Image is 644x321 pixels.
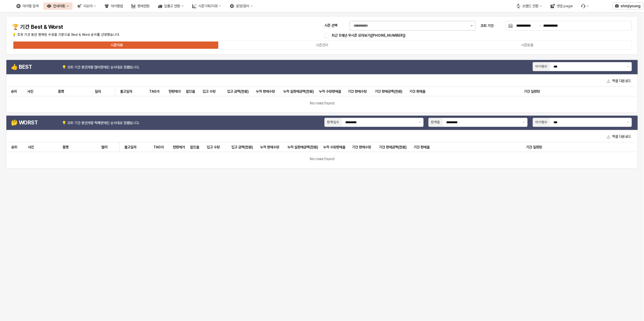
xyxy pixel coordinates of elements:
span: 사진 [27,89,33,94]
button: 브랜드 전환 [513,2,546,10]
span: 기간 판매금액(천원) [375,89,402,94]
div: 아이템 검색 [22,4,39,8]
p: 💡 조회 기간 동안 판매된 수량을 기준으로 Best & Worst 순위를 선정했습니다. [12,32,270,38]
span: 기간 판매수량 [348,89,367,94]
strong: 가장 [87,65,93,69]
button: 제안 사항 표시 [520,118,527,127]
div: 시즌언더 [316,43,328,47]
div: No rows found [8,152,636,167]
button: 아이템 검색 [13,2,42,10]
strong: 적게 [94,121,100,125]
span: 사진 [28,145,34,150]
label: 시즌용품 [424,42,630,48]
span: 누적 수량판매율 [319,89,341,94]
button: 엑셀 다운로드 [604,77,634,84]
button: 입출고 현황 [154,2,187,10]
p: shinjiyoung [621,4,641,8]
span: 기간 일판량 [524,89,540,94]
div: 입출고 현황 [164,4,180,8]
div: 아이템수 [535,120,548,125]
button: 시즌기획/리뷰 [189,2,225,10]
span: 현판매가 [173,145,185,150]
button: 제안 사항 표시 [625,118,632,127]
span: 컬러 [101,145,107,150]
span: 칼라 [95,89,101,94]
h4: 🤔 WORST [11,120,61,126]
div: 영업 page [557,4,573,8]
button: 제안 사항 표시 [416,118,423,127]
p: 💡 조회 기간 동안 판매된 순서대로 정렬됩니다. [62,65,216,70]
button: 영업 page [547,2,576,10]
div: 판매일수 [327,120,339,125]
span: 할인율 [186,89,195,94]
span: 기간 판매율 [409,89,425,94]
button: 판매현황 [128,2,153,10]
span: 출고일자 [124,145,136,150]
span: 누적 수량판매율 [323,145,345,150]
span: 품명 [58,89,64,94]
button: shinjiyoung [612,2,643,10]
span: 누적 실판매금액(천원) [287,145,318,150]
label: 시즌의류 [14,42,220,48]
span: 최근 5개년 무시즌 모아보기([PHONE_NUMBER]) [332,33,405,38]
div: 시즌기획/리뷰 [198,4,218,8]
button: 설정/관리 [226,2,257,10]
span: 조회 기간 [481,24,494,28]
button: 제안 사항 표시 [625,62,632,71]
span: 누적 실판매금액(천원) [283,89,314,94]
span: 순위 [11,89,17,94]
h4: 🏆 기간 Best & Worst [12,24,216,30]
span: 입고 금액(천원) [227,89,249,94]
span: 입고 금액(천원) [231,145,253,150]
div: 브랜드 전환 [522,4,538,8]
button: 아이템맵 [101,2,126,10]
div: 설정/관리 [236,4,249,8]
div: 판매현황 [137,4,149,8]
span: TAG가 [153,145,164,150]
strong: 많이 [94,65,100,69]
span: 기간 일판량 [526,145,542,150]
span: 순위 [11,145,17,150]
button: 리오더 [74,2,100,10]
div: 리오더 [83,4,92,8]
span: 기간 판매율 [414,145,430,150]
span: TAG가 [149,89,159,94]
div: No rows found [8,96,636,111]
button: 엑셀 다운로드 [604,133,634,140]
div: 시즌용품 [521,43,533,47]
span: 기간 판매수량 [352,145,371,150]
div: 판매율 [431,120,440,125]
span: 시즌 선택 [324,23,337,28]
button: 인사이트 [43,2,72,10]
button: 제안 사항 표시 [468,21,475,30]
strong: 가장 [87,121,93,125]
div: 아이템맵 [111,4,123,8]
p: 💡 조회 기간 동안 판매된 순서대로 정렬됩니다. [62,120,216,126]
span: 누적 판매수량 [256,89,275,94]
span: 품명 [62,145,69,150]
span: 누적 판매수량 [260,145,279,150]
div: Menu item 6 [578,2,593,10]
div: 인사이트 [53,4,65,8]
div: 시즌의류 [111,43,123,47]
span: 현판매가 [169,89,181,94]
span: 할인율 [190,145,199,150]
span: 입고 수량 [207,145,220,150]
span: 출고일자 [120,89,132,94]
span: 기간 판매금액(천원) [379,145,407,150]
span: 입고 수량 [203,89,216,94]
label: 시즌언더 [220,42,425,48]
div: 아이템수 [535,64,548,69]
h4: 👍 BEST [11,64,61,70]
